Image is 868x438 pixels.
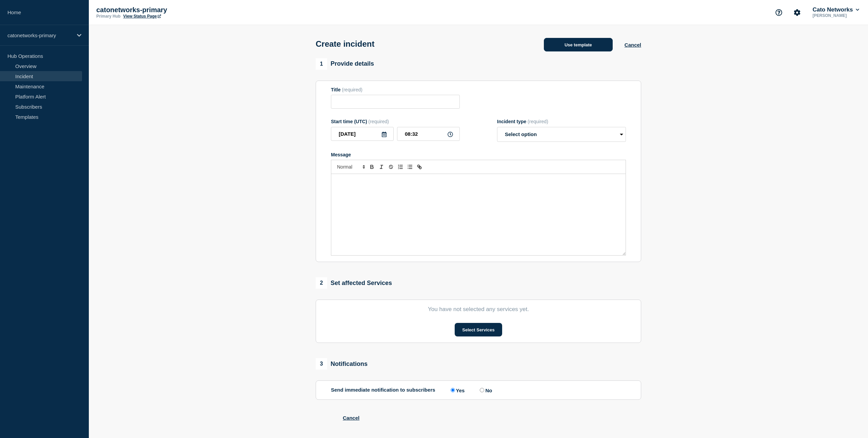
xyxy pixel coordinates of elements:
input: Title [331,95,460,109]
button: Toggle bulleted list [405,163,415,171]
button: Cato Networks [811,6,861,13]
span: Font size [334,163,367,171]
button: Cancel [625,42,641,48]
div: Incident type [497,119,626,124]
div: Provide details [316,58,374,70]
button: Use template [544,38,613,51]
button: Toggle link [415,163,424,171]
p: You have not selected any services yet. [331,306,626,313]
span: (required) [368,119,389,124]
button: Toggle italic text [377,163,386,171]
p: catonetworks-primary [7,32,73,38]
p: Primary Hub [96,14,120,19]
div: Set affected Services [316,277,392,289]
input: YYYY-MM-DD [331,127,394,141]
p: catonetworks-primary [96,6,232,14]
div: Send immediate notification to subscribers [331,387,626,393]
input: No [480,388,484,392]
p: [PERSON_NAME] [811,13,861,18]
span: (required) [528,119,548,124]
div: Title [331,87,460,92]
span: 3 [316,358,327,370]
button: Toggle strikethrough text [386,163,396,171]
span: (required) [342,87,362,92]
select: Incident type [497,127,626,142]
a: View Status Page [123,14,161,19]
label: No [478,387,492,393]
div: Notifications [316,358,368,370]
span: 2 [316,277,327,289]
button: Toggle ordered list [396,163,405,171]
button: Account settings [790,5,804,20]
div: Start time (UTC) [331,119,460,124]
input: Yes [451,388,455,392]
button: Cancel [343,415,359,421]
button: Toggle bold text [367,163,377,171]
button: Select Services [455,323,502,336]
h1: Create incident [316,39,374,49]
div: Message [331,174,626,255]
div: Message [331,152,626,157]
p: Send immediate notification to subscribers [331,387,435,393]
input: HH:MM [397,127,460,141]
label: Yes [449,387,465,393]
button: Support [772,5,786,20]
span: 1 [316,58,327,70]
